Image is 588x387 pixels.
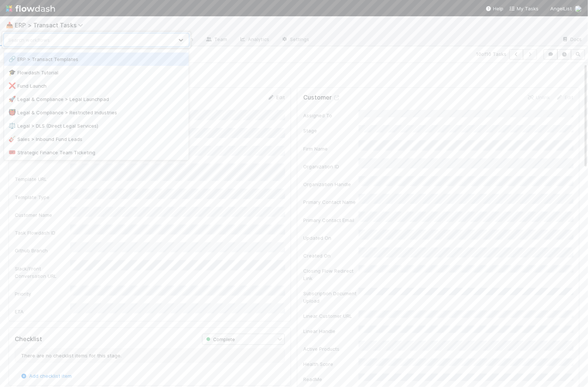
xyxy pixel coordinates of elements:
div: Legal & Compliance > Restricted Industries [8,109,184,116]
div: Fund Launch [8,82,184,90]
div: Sales > Inbound Fund Leads [8,135,184,143]
span: 👹 [8,109,16,115]
div: Flowdash Tutorial [8,69,184,76]
div: ERP > Transact Templates [8,55,184,63]
span: 🚀 [8,96,16,102]
div: Legal & Compliance > Legal Launchpad [8,95,184,103]
div: Search workflows [8,36,50,44]
span: 🎸 [8,136,16,142]
span: ❌ [8,83,16,89]
span: 🔗 [8,56,16,62]
div: Strategic Finance Team Ticketing [8,149,184,156]
span: 🎟️ [8,149,16,155]
div: Legal > DLS (Direct Legal Services) [8,122,184,129]
span: 🎓 [8,69,16,75]
span: ⚖️ [8,122,16,129]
